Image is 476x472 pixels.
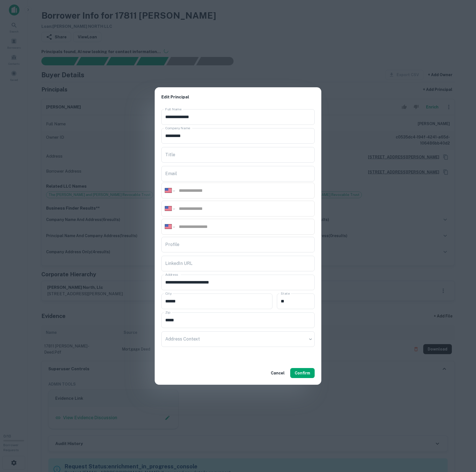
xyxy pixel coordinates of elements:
label: City [165,291,172,296]
button: Cancel [269,368,287,378]
iframe: Chat Widget [448,428,476,454]
h2: Edit Principal [155,87,321,107]
label: Address [165,272,178,277]
label: Company Name [165,126,190,130]
button: Confirm [290,368,315,378]
label: Zip [165,310,170,315]
label: State [281,291,290,296]
div: ​ [161,331,315,347]
label: Full Name [165,107,182,111]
